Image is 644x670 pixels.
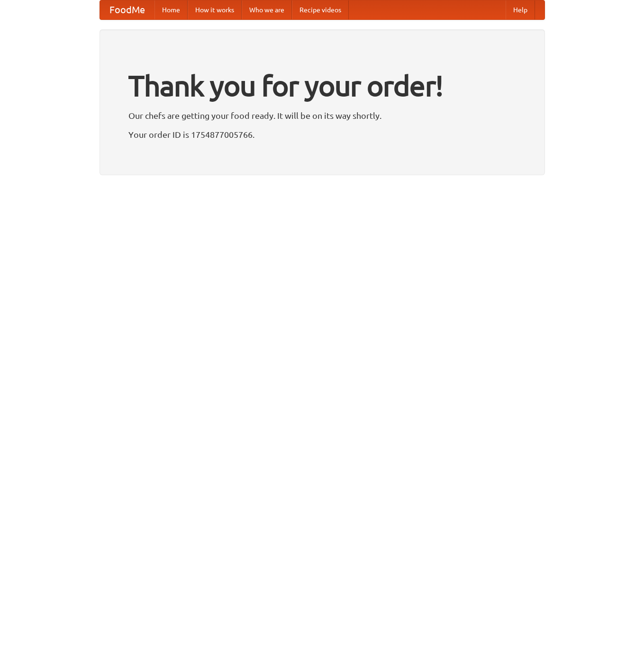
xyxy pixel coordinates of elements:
p: Our chefs are getting your food ready. It will be on its way shortly. [128,108,516,123]
h1: Thank you for your order! [128,63,516,108]
a: Help [506,0,535,19]
a: FoodMe [100,0,154,19]
a: Who we are [242,0,292,19]
a: Recipe videos [292,0,349,19]
a: Home [154,0,188,19]
p: Your order ID is 1754877005766. [128,127,516,142]
a: How it works [188,0,242,19]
